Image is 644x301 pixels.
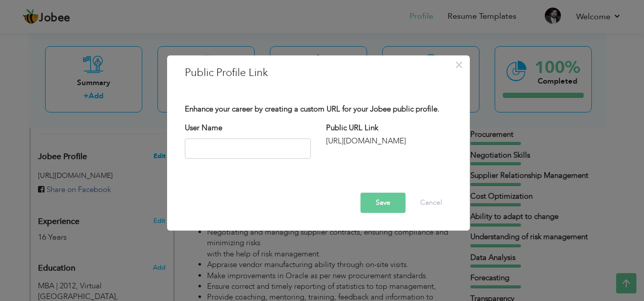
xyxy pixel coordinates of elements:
[185,104,439,115] label: Enhance your career by creating a custom URL for your Jobee public profile.
[185,65,452,81] h3: Public Profile Link
[455,56,463,74] span: ×
[185,123,222,133] label: User Name
[410,193,452,213] button: Cancel
[360,193,406,213] button: Save
[451,57,467,73] button: Close
[326,136,452,146] div: [URL][DOMAIN_NAME]
[326,123,378,133] label: Public URL Link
